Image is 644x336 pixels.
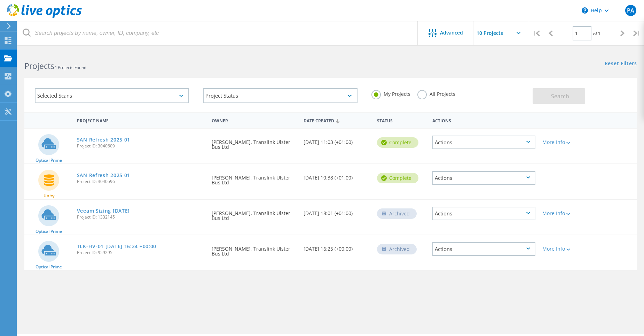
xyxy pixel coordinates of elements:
[77,244,156,249] a: TLK-HV-01 [DATE] 16:24 +00:00
[542,140,584,145] div: More Info
[77,144,205,148] span: Project ID: 3040609
[77,215,205,219] span: Project ID: 1332145
[533,88,585,104] button: Search
[54,64,86,70] span: 4 Projects Found
[432,207,536,220] div: Actions
[44,194,54,198] span: Unity
[440,30,463,35] span: Advanced
[17,21,418,45] input: Search projects by name, owner, ID, company, etc
[36,265,62,269] span: Optical Prime
[77,173,130,178] a: SAN Refresh 2025 01
[300,129,374,152] div: [DATE] 11:03 (+01:00)
[432,242,536,256] div: Actions
[377,137,418,148] div: Complete
[36,158,62,162] span: Optical Prime
[377,173,418,183] div: Complete
[35,88,189,103] div: Selected Scans
[417,90,455,97] label: All Projects
[77,251,205,255] span: Project ID: 959295
[627,8,634,13] span: PA
[630,21,644,46] div: |
[208,235,300,263] div: [PERSON_NAME], Translink Ulster Bus Ltd
[203,88,357,103] div: Project Status
[208,114,300,127] div: Owner
[551,92,569,100] span: Search
[77,137,130,142] a: SAN Refresh 2025 01
[73,114,208,127] div: Project Name
[36,229,62,234] span: Optical Prime
[429,114,539,127] div: Actions
[605,61,637,67] a: Reset Filters
[371,90,410,97] label: My Projects
[432,136,536,149] div: Actions
[300,164,374,187] div: [DATE] 10:38 (+01:00)
[300,114,374,127] div: Date Created
[77,208,130,213] a: Veeam Sizing [DATE]
[432,171,536,185] div: Actions
[374,114,429,127] div: Status
[542,211,584,216] div: More Info
[300,200,374,223] div: [DATE] 18:01 (+01:00)
[542,246,584,251] div: More Info
[77,180,205,184] span: Project ID: 3040596
[24,60,54,71] b: Projects
[208,200,300,228] div: [PERSON_NAME], Translink Ulster Bus Ltd
[7,15,82,20] a: Live Optics Dashboard
[208,164,300,192] div: [PERSON_NAME], Translink Ulster Bus Ltd
[208,129,300,156] div: [PERSON_NAME], Translink Ulster Bus Ltd
[377,244,417,254] div: Archived
[377,208,417,219] div: Archived
[582,7,588,14] svg: \n
[593,31,600,37] span: of 1
[300,235,374,258] div: [DATE] 16:25 (+00:00)
[529,21,543,46] div: |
